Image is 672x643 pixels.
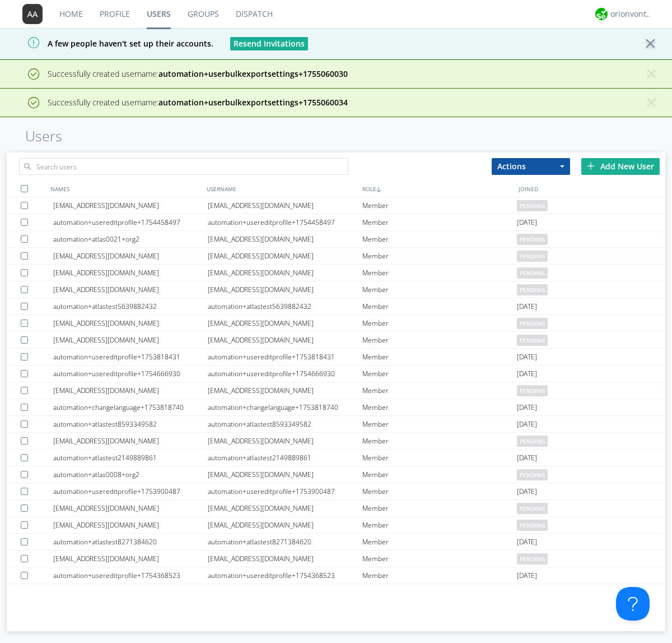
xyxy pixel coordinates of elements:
[53,450,208,466] div: automation+atlastest2149889861
[517,520,548,531] span: pending
[362,534,517,550] div: Member
[158,68,348,79] strong: automation+userbulkexportsettings+1755060030
[208,399,362,415] div: automation+changelanguage+1753818740
[517,251,548,262] span: pending
[517,450,537,466] span: [DATE]
[208,584,362,600] div: automation+atlastest9708581798
[616,587,650,621] iframe: Toggle Customer Support
[208,366,362,382] div: automation+usereditprofile+1754666930
[362,517,517,533] div: Member
[158,97,348,108] strong: automation+userbulkexportsettings+1755060034
[7,466,665,483] a: automation+atlas0008+org2[EMAIL_ADDRESS][DOMAIN_NAME]Memberpending
[53,281,208,298] div: [EMAIL_ADDRESS][DOMAIN_NAME]
[362,382,517,399] div: Member
[362,483,517,499] div: Member
[7,584,665,601] a: automation+atlastest9708581798automation+atlastest9708581798Member[DATE]
[362,332,517,348] div: Member
[208,332,362,348] div: [EMAIL_ADDRESS][DOMAIN_NAME]
[7,399,665,416] a: automation+changelanguage+1753818740automation+changelanguage+1753818740Member[DATE]
[53,433,208,449] div: [EMAIL_ADDRESS][DOMAIN_NAME]
[48,68,348,79] span: Successfully created username:
[517,214,537,231] span: [DATE]
[208,551,362,567] div: [EMAIL_ADDRESS][DOMAIN_NAME]
[208,483,362,499] div: automation+usereditprofile+1753900487
[362,466,517,483] div: Member
[517,399,537,416] span: [DATE]
[610,8,652,20] div: orionvontas+atlas+automation+org2
[517,234,548,245] span: pending
[362,349,517,365] div: Member
[53,466,208,483] div: automation+atlas0008+org2
[517,200,548,211] span: pending
[7,265,665,281] a: [EMAIL_ADDRESS][DOMAIN_NAME][EMAIL_ADDRESS][DOMAIN_NAME]Memberpending
[517,469,548,480] span: pending
[53,197,208,214] div: [EMAIL_ADDRESS][DOMAIN_NAME]
[208,466,362,483] div: [EMAIL_ADDRESS][DOMAIN_NAME]
[7,349,665,366] a: automation+usereditprofile+1753818431automation+usereditprofile+1753818431Member[DATE]
[7,416,665,433] a: automation+atlastest8593349582automation+atlastest8593349582Member[DATE]
[53,315,208,331] div: [EMAIL_ADDRESS][DOMAIN_NAME]
[48,97,348,108] span: Successfully created username:
[208,265,362,281] div: [EMAIL_ADDRESS][DOMAIN_NAME]
[7,197,665,214] a: [EMAIL_ADDRESS][DOMAIN_NAME][EMAIL_ADDRESS][DOMAIN_NAME]Memberpending
[595,8,608,20] img: 29d36aed6fa347d5a1537e7736e6aa13
[208,281,362,298] div: [EMAIL_ADDRESS][DOMAIN_NAME]
[208,500,362,516] div: [EMAIL_ADDRESS][DOMAIN_NAME]
[7,214,665,231] a: automation+usereditprofile+1754458497automation+usereditprofile+1754458497Member[DATE]
[7,281,665,298] a: [EMAIL_ADDRESS][DOMAIN_NAME][EMAIL_ADDRESS][DOMAIN_NAME]Memberpending
[7,433,665,450] a: [EMAIL_ADDRESS][DOMAIN_NAME][EMAIL_ADDRESS][DOMAIN_NAME]Memberpending
[7,551,665,567] a: [EMAIL_ADDRESS][DOMAIN_NAME][EMAIL_ADDRESS][DOMAIN_NAME]Memberpending
[7,332,665,349] a: [EMAIL_ADDRESS][DOMAIN_NAME][EMAIL_ADDRESS][DOMAIN_NAME]Memberpending
[53,567,208,584] div: automation+usereditprofile+1754368523
[517,436,548,447] span: pending
[517,483,537,500] span: [DATE]
[492,158,570,175] button: Actions
[517,567,537,584] span: [DATE]
[362,231,517,247] div: Member
[208,197,362,214] div: [EMAIL_ADDRESS][DOMAIN_NAME]
[517,416,537,433] span: [DATE]
[7,483,665,500] a: automation+usereditprofile+1753900487automation+usereditprofile+1753900487Member[DATE]
[7,366,665,382] a: automation+usereditprofile+1754666930automation+usereditprofile+1754666930Member[DATE]
[516,181,672,197] div: JOINED
[53,248,208,264] div: [EMAIL_ADDRESS][DOMAIN_NAME]
[53,231,208,247] div: automation+atlas0021+org2
[362,281,517,298] div: Member
[53,416,208,432] div: automation+atlastest8593349582
[362,248,517,264] div: Member
[208,433,362,449] div: [EMAIL_ADDRESS][DOMAIN_NAME]
[362,315,517,331] div: Member
[53,551,208,567] div: [EMAIL_ADDRESS][DOMAIN_NAME]
[53,534,208,550] div: automation+atlastest8271384620
[7,500,665,517] a: [EMAIL_ADDRESS][DOMAIN_NAME][EMAIL_ADDRESS][DOMAIN_NAME]Memberpending
[517,534,537,551] span: [DATE]
[208,517,362,533] div: [EMAIL_ADDRESS][DOMAIN_NAME]
[362,399,517,415] div: Member
[208,214,362,230] div: automation+usereditprofile+1754458497
[517,349,537,366] span: [DATE]
[7,231,665,248] a: automation+atlas0021+org2[EMAIL_ADDRESS][DOMAIN_NAME]Memberpending
[7,450,665,466] a: automation+atlastest2149889861automation+atlastest2149889861Member[DATE]
[517,298,537,315] span: [DATE]
[362,500,517,516] div: Member
[362,197,517,214] div: Member
[53,483,208,499] div: automation+usereditprofile+1753900487
[517,584,537,601] span: [DATE]
[208,315,362,331] div: [EMAIL_ADDRESS][DOMAIN_NAME]
[517,267,548,279] span: pending
[360,181,516,197] div: ROLE
[8,38,213,49] span: A few people haven't set up their accounts.
[208,382,362,399] div: [EMAIL_ADDRESS][DOMAIN_NAME]
[362,214,517,230] div: Member
[53,214,208,230] div: automation+usereditprofile+1754458497
[517,385,548,396] span: pending
[517,335,548,346] span: pending
[517,318,548,329] span: pending
[362,298,517,314] div: Member
[208,349,362,365] div: automation+usereditprofile+1753818431
[208,231,362,247] div: [EMAIL_ADDRESS][DOMAIN_NAME]
[53,584,208,600] div: automation+atlastest9708581798
[53,298,208,314] div: automation+atlastest5639882432
[208,298,362,314] div: automation+atlastest5639882432
[22,4,43,24] img: 373638.png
